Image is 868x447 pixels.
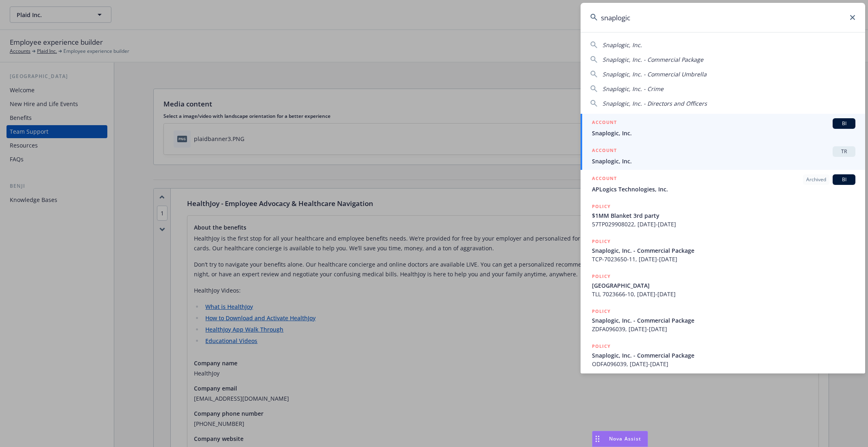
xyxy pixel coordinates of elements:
div: Drag to move [592,431,603,447]
span: BI [836,176,852,183]
span: BI [836,120,852,127]
span: Snaplogic, Inc. - Commercial Umbrella [603,70,707,78]
span: Snaplogic, Inc. - Commercial Package [603,56,703,63]
span: Snaplogic, Inc. [592,157,855,165]
span: Snaplogic, Inc. - Crime [603,85,664,93]
span: ODFA096039, [DATE]-[DATE] [592,360,855,368]
a: ACCOUNTBISnaplogic, Inc. [581,114,865,142]
span: $1MM Blanket 3rd party [592,211,855,220]
span: Snaplogic, Inc. - Commercial Package [592,351,855,360]
h5: ACCOUNT [592,118,617,128]
span: Archived [806,176,826,183]
h5: POLICY [592,202,611,210]
h5: POLICY [592,307,611,315]
span: 57TP029908022, [DATE]-[DATE] [592,220,855,228]
span: ZDFA096039, [DATE]-[DATE] [592,325,855,333]
span: TR [836,148,852,155]
span: Snaplogic, Inc. - Commercial Package [592,246,855,255]
h5: POLICY [592,272,611,280]
h5: ACCOUNT [592,174,617,184]
span: Nova Assist [609,435,641,442]
button: Nova Assist [592,431,648,447]
h5: POLICY [592,342,611,350]
span: Snaplogic, Inc. [603,41,642,49]
span: Snaplogic, Inc. - Directors and Officers [603,100,707,107]
span: Snaplogic, Inc. [592,129,855,137]
a: POLICY[GEOGRAPHIC_DATA]TLL 7023666-10, [DATE]-[DATE] [581,268,865,303]
a: POLICY$1MM Blanket 3rd party57TP029908022, [DATE]-[DATE] [581,198,865,233]
input: Search... [581,3,865,32]
a: ACCOUNTArchivedBIAPLogics Technologies, Inc. [581,170,865,198]
span: Snaplogic, Inc. - Commercial Package [592,316,855,325]
a: ACCOUNTTRSnaplogic, Inc. [581,142,865,170]
span: TLL 7023666-10, [DATE]-[DATE] [592,290,855,298]
h5: POLICY [592,237,611,245]
h5: ACCOUNT [592,146,617,156]
span: APLogics Technologies, Inc. [592,185,855,193]
a: POLICYSnaplogic, Inc. - Commercial PackageZDFA096039, [DATE]-[DATE] [581,303,865,338]
span: [GEOGRAPHIC_DATA] [592,281,855,290]
a: POLICYSnaplogic, Inc. - Commercial PackageTCP-7023650-11, [DATE]-[DATE] [581,233,865,268]
span: TCP-7023650-11, [DATE]-[DATE] [592,255,855,263]
a: POLICYSnaplogic, Inc. - Commercial PackageODFA096039, [DATE]-[DATE] [581,338,865,373]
